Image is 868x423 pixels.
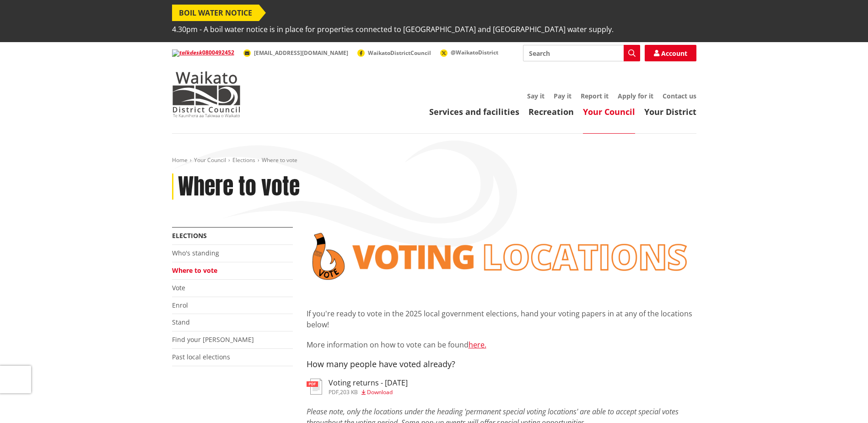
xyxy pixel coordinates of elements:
img: Waikato District Council - Te Kaunihera aa Takiwaa o Waikato [172,71,241,117]
a: Who's standing [172,249,219,257]
a: Elections [232,156,255,164]
a: Say it [527,92,545,100]
a: WaikatoDistrictCouncil [357,49,431,57]
img: talkdesk [172,49,202,57]
div: , [329,390,408,395]
a: @WaikatoDistrict [440,49,498,56]
a: Your Council [194,156,226,164]
span: Download [367,388,393,396]
span: pdf [329,388,339,396]
a: Pay it [554,92,571,100]
a: Enrol [172,301,188,309]
a: Account [645,45,696,61]
span: @WaikatoDistrict [451,49,498,56]
img: document-pdf.svg [307,379,322,395]
span: WaikatoDistrictCouncil [368,49,431,57]
span: Where to vote [262,156,297,164]
a: [EMAIL_ADDRESS][DOMAIN_NAME] [243,49,348,57]
h4: How many people have voted already? [307,359,696,369]
a: Vote [172,283,185,292]
p: More information on how to vote can be found [307,339,696,350]
a: here. [469,340,486,350]
a: Find your [PERSON_NAME] [172,335,254,344]
span: BOIL WATER NOTICE [172,5,259,21]
a: Apply for it [618,92,653,100]
a: Stand [172,318,190,326]
img: voting locations banner [307,227,696,286]
h1: Where to vote [178,174,300,200]
nav: breadcrumb [172,157,696,164]
a: Your District [644,106,696,117]
a: Voting returns - [DATE] pdf,203 KB Download [307,379,408,395]
a: Home [172,156,188,164]
span: 203 KB [340,388,358,396]
a: Contact us [663,92,696,100]
a: Where to vote [172,266,217,275]
h3: Voting returns - [DATE] [329,379,408,387]
a: Report it [581,92,609,100]
a: Past local elections [172,352,230,361]
a: Recreation [528,106,574,117]
a: Services and facilities [429,106,519,117]
input: Search input [523,45,640,61]
a: Elections [172,231,207,240]
span: [EMAIL_ADDRESS][DOMAIN_NAME] [254,49,348,57]
a: Your Council [583,106,635,117]
p: If you're ready to vote in the 2025 local government elections, hand your voting papers in at any... [307,308,696,330]
span: 4.30pm - A boil water notice is in place for properties connected to [GEOGRAPHIC_DATA] and [GEOGR... [172,21,614,38]
a: 0800492452 [172,49,234,56]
